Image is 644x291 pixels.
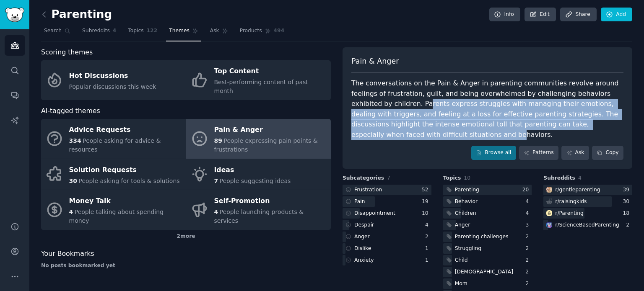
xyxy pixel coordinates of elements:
span: AI-tagged themes [41,106,100,116]
div: 2 [526,245,532,252]
a: Dislike1 [343,243,431,254]
div: 1 [425,245,431,252]
span: 4 [214,209,218,215]
a: Anxiety1 [343,255,431,265]
div: Advice Requests [69,124,182,137]
div: Dislike [354,245,371,252]
span: 4 [578,175,582,181]
a: Parenting challenges2 [443,232,532,242]
img: Parenting [546,210,552,216]
a: r/raisingkids30 [543,196,632,207]
div: Solution Requests [69,163,180,177]
a: Pain19 [343,196,431,207]
a: Ideas7People suggesting ideas [186,159,331,190]
div: Parenting challenges [455,233,509,241]
span: 7 [214,178,218,184]
span: 494 [274,27,285,35]
div: Behavior [455,198,478,206]
a: Child2 [443,255,532,265]
div: 2 [626,221,632,229]
h2: Parenting [41,8,112,21]
a: [DEMOGRAPHIC_DATA]2 [443,267,532,277]
span: People asking for tools & solutions [78,178,179,184]
span: 334 [69,137,81,144]
a: Anger2 [343,232,431,242]
a: Anger3 [443,220,532,230]
div: 4 [526,210,532,217]
span: 10 [464,175,470,181]
a: Children4 [443,208,532,219]
a: Money Talk4People talking about spending money [41,190,186,230]
span: Best-performing content of past month [214,79,308,94]
div: 3 [526,221,532,229]
div: Anxiety [354,257,374,264]
img: GummySearch logo [5,8,24,22]
a: Behavior4 [443,196,532,207]
div: Frustration [354,186,382,194]
a: Patterns [519,146,558,160]
a: ScienceBasedParentingr/ScienceBasedParenting2 [543,220,632,230]
div: 4 [526,198,532,206]
div: 4 [425,221,431,229]
div: Children [455,210,476,217]
div: Disappointment [354,210,395,217]
a: Despair4 [343,220,431,230]
span: Popular discussions this week [69,83,156,90]
a: Topics122 [125,24,160,41]
div: r/ ScienceBasedParenting [555,221,619,229]
span: Scoring themes [41,47,93,58]
div: [DEMOGRAPHIC_DATA] [455,268,513,276]
div: 19 [422,198,431,206]
div: 20 [522,186,532,194]
div: Money Talk [69,195,182,208]
a: Parentingr/Parenting18 [543,208,632,219]
a: Frustration52 [343,185,431,195]
div: Pain & Anger [214,124,327,137]
div: Ideas [214,163,291,177]
a: Self-Promotion4People launching products & services [186,190,331,230]
img: gentleparenting [546,187,552,193]
div: 2 [526,257,532,264]
a: Ask [561,146,589,160]
a: Struggling2 [443,243,532,254]
a: Hot DiscussionsPopular discussions this week [41,60,186,100]
a: Top ContentBest-performing content of past month [186,60,331,100]
span: Topics [443,175,461,182]
div: Despair [354,221,374,229]
a: Mom2 [443,278,532,289]
span: People talking about spending money [69,209,164,224]
span: 4 [69,209,73,215]
a: Pain & Anger89People expressing pain points & frustrations [186,119,331,159]
a: Search [41,24,73,41]
div: Mom [455,280,467,288]
div: Parenting [455,186,479,194]
span: Search [44,27,62,35]
a: Subreddits4 [79,24,119,41]
div: 18 [623,210,632,217]
div: 2 [425,233,431,241]
div: Child [455,257,468,264]
a: Ask [207,24,231,41]
a: Add [601,8,632,22]
span: Subreddits [82,27,110,35]
span: Subreddits [543,175,575,182]
a: Themes [166,24,201,41]
div: Hot Discussions [69,69,156,82]
span: 7 [387,175,390,181]
a: Browse all [471,146,516,160]
a: gentleparentingr/gentleparenting39 [543,185,632,195]
a: Parenting20 [443,185,532,195]
div: 30 [623,198,632,206]
a: Info [489,8,520,22]
div: Pain [354,198,365,206]
div: The conversations on the Pain & Anger in parenting communities revolve around feelings of frustra... [351,78,623,140]
span: 30 [69,178,77,184]
span: Your Bookmarks [41,249,94,259]
div: Struggling [455,245,481,252]
span: People asking for advice & resources [69,137,161,153]
a: Products494 [237,24,287,41]
div: Top Content [214,65,327,78]
div: r/ Parenting [555,210,583,217]
span: 4 [113,27,117,35]
div: 2 [526,268,532,276]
